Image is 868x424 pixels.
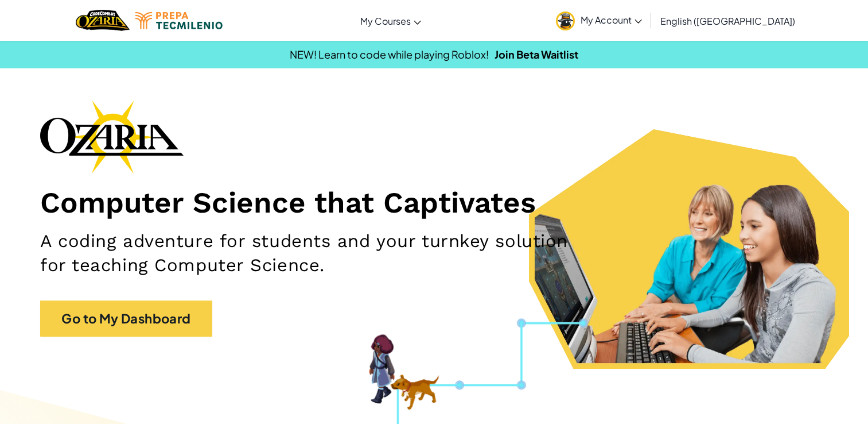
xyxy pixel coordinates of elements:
[135,12,223,29] img: Tecmilenio logo
[556,11,575,30] img: avatar
[360,15,411,27] span: My Courses
[550,2,648,38] a: My Account
[581,14,642,26] span: My Account
[655,5,801,36] a: English ([GEOGRAPHIC_DATA])
[495,48,578,61] a: Join Beta Waitlist
[40,185,828,221] h1: Computer Science that Captivates
[40,300,212,337] a: Go to My Dashboard
[40,229,568,277] h2: A coding adventure for students and your turnkey solution for teaching Computer Science.
[355,5,427,36] a: My Courses
[290,48,489,61] span: NEW! Learn to code while playing Roblox!
[660,15,795,27] span: English ([GEOGRAPHIC_DATA])
[76,9,129,32] a: Ozaria by CodeCombat logo
[40,100,184,174] img: Ozaria branding logo
[76,9,129,32] img: Home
